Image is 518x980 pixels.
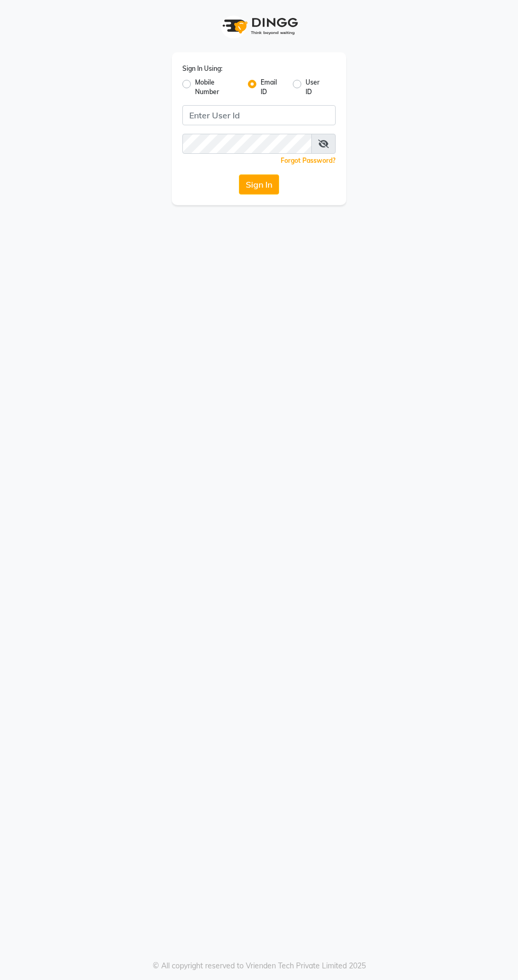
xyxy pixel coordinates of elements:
img: logo1.svg [217,11,301,42]
label: Email ID [261,78,284,97]
input: Username [182,134,312,154]
button: Sign In [239,174,279,195]
label: Mobile Number [195,78,239,97]
label: Sign In Using: [182,64,223,73]
label: User ID [306,78,327,97]
a: Forgot Password? [281,156,336,164]
input: Username [182,105,336,125]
